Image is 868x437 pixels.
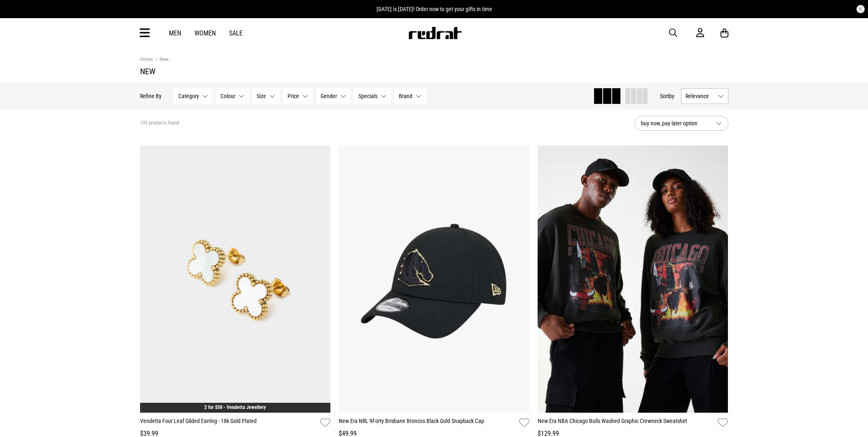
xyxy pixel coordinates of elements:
[339,417,516,429] a: New Era NRL 9Forty Brisbane Broncos Black Gold Snapback Cap
[257,93,266,99] span: Size
[140,66,728,76] h1: New
[140,93,161,99] p: Refine By
[634,116,728,131] button: buy now, pay later option
[204,404,266,410] a: 2 for $50 - Vendetta Jewellery
[316,88,351,104] button: Gender
[408,27,462,39] img: Redrat logo
[669,93,674,99] span: by
[140,120,179,127] span: 135 products found
[140,146,331,413] img: Vendetta Four Leaf Gilded Earring - 18k Gold Plated in White
[288,93,299,99] span: Price
[681,88,728,104] button: Relevance
[220,93,235,99] span: Colour
[641,118,709,128] span: buy now, pay later option
[252,88,280,104] button: Size
[358,93,377,99] span: Specials
[140,417,317,429] a: Vendetta Four Leaf Gilded Earring - 18k Gold Plated
[229,29,243,37] a: Sale
[283,88,313,104] button: Price
[339,146,529,413] img: New Era Nrl 9forty Brisbane Broncos Black Gold Snapback Cap in Black
[216,88,249,104] button: Colour
[153,56,168,64] a: New
[174,88,213,104] button: Category
[538,417,715,429] a: New Era NBA Chicago Bulls Washed Graphic Crewneck Sweatshirt
[394,88,426,104] button: Brand
[399,93,412,99] span: Brand
[194,29,216,37] a: Women
[377,6,492,12] span: [DATE] is [DATE]! Order now to get your gifts in time
[538,146,728,413] img: New Era Nba Chicago Bulls Washed Graphic Crewneck Sweatshirt in Black
[321,93,337,99] span: Gender
[686,93,715,99] span: Relevance
[354,88,391,104] button: Specials
[169,29,181,37] a: Men
[140,56,153,62] a: Home
[178,93,199,99] span: Category
[660,91,674,101] button: Sortby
